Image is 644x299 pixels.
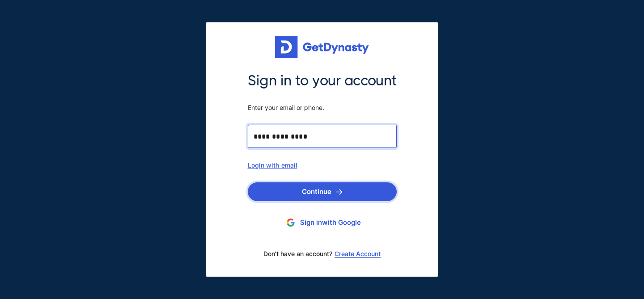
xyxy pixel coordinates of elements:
img: Get started for free with Dynasty Trust Company [275,36,369,58]
button: Sign inwith Google [248,215,397,231]
div: Login with email [248,161,397,169]
div: Don’t have an account? [248,244,397,263]
span: Sign in to your account [248,72,397,90]
a: Create Account [335,250,381,257]
span: Enter your email or phone. [248,104,397,112]
button: Continue [248,182,397,201]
